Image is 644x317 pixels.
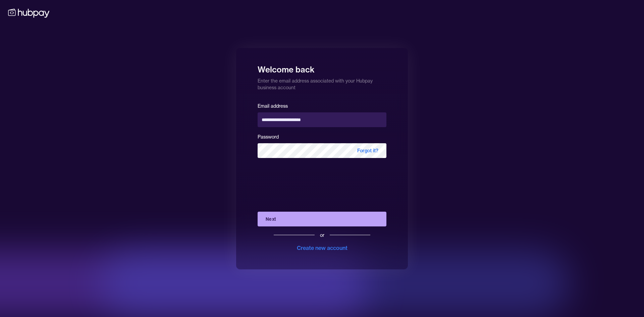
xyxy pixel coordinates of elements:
[258,103,288,109] label: Email address
[258,75,386,91] p: Enter the email address associated with your Hubpay business account
[258,134,279,140] label: Password
[297,244,347,252] div: Create new account
[320,232,324,239] div: or
[258,212,386,226] button: Next
[258,60,386,75] h1: Welcome back
[349,143,386,158] span: Forgot it?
